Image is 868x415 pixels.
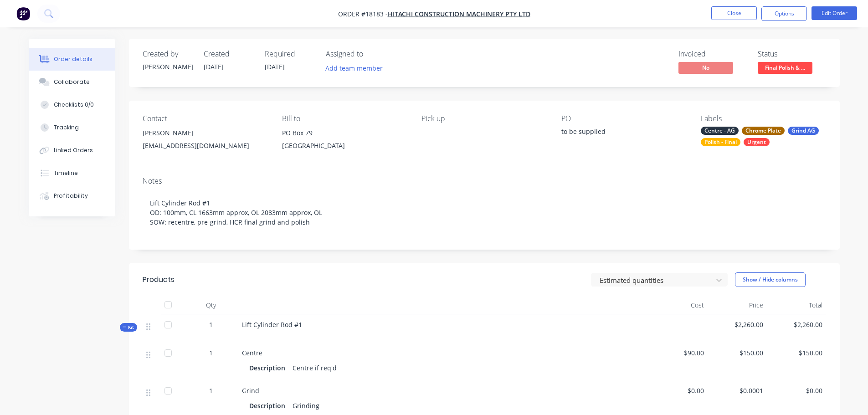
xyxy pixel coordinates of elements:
span: Grind [242,386,259,395]
div: Description [249,361,289,374]
div: Profitability [54,192,88,200]
button: Profitability [29,184,115,207]
div: Assigned to [326,50,417,58]
span: $150.00 [770,348,822,358]
button: Add team member [326,62,388,74]
div: Tracking [54,123,79,132]
div: Contact [143,114,267,123]
div: Invoiced [678,50,747,58]
span: Lift Cylinder Rod #1 [242,320,302,329]
div: [EMAIL_ADDRESS][DOMAIN_NAME] [143,139,267,152]
button: Timeline [29,162,115,184]
div: Urgent [744,138,770,146]
span: [DATE] [265,62,285,71]
button: Checklists 0/0 [29,93,115,116]
button: Show / Hide columns [735,272,806,287]
div: Collaborate [54,78,90,86]
div: Grind AG [788,127,819,135]
div: Bill to [282,114,407,123]
div: Price [708,296,767,314]
div: Required [265,50,315,58]
div: Qty [184,296,238,314]
span: $0.00 [770,386,822,395]
div: Created by [143,50,193,58]
button: Edit Order [812,6,857,20]
button: Options [761,6,807,21]
span: Final Polish & ... [758,62,812,73]
button: Add team member [320,62,387,74]
div: PO [561,114,686,123]
span: 1 [209,386,213,395]
div: Total [767,296,826,314]
button: Close [711,6,757,20]
span: Kit [123,324,134,331]
span: 1 [209,348,213,358]
div: [PERSON_NAME] [143,62,193,72]
div: Grinding [289,399,323,412]
div: PO Box 79[GEOGRAPHIC_DATA] [282,127,407,156]
span: Centre [242,348,262,357]
button: Linked Orders [29,139,115,162]
button: Collaborate [29,71,115,93]
span: $0.00 [652,386,704,395]
div: Linked Orders [54,146,93,154]
button: Order details [29,48,115,71]
div: Pick up [421,114,546,123]
span: Order #18183 - [338,10,388,18]
div: [GEOGRAPHIC_DATA] [282,139,407,152]
div: PO Box 79 [282,127,407,139]
div: Cost [648,296,708,314]
div: Created [204,50,254,58]
div: [PERSON_NAME][EMAIL_ADDRESS][DOMAIN_NAME] [143,127,267,156]
div: Timeline [54,169,78,177]
span: No [678,62,733,73]
span: $0.0001 [711,386,763,395]
button: Final Polish & ... [758,62,812,76]
div: Notes [143,177,826,185]
img: Factory [16,7,30,20]
div: Lift Cylinder Rod #1 OD: 100mm, CL 1663mm approx, OL 2083mm approx, OL SOW: recentre, pre-grind, ... [143,189,826,236]
div: Labels [701,114,826,123]
span: $150.00 [711,348,763,358]
div: Status [758,50,826,58]
span: $2,260.00 [711,320,763,329]
div: Centre if req'd [289,361,340,374]
span: 1 [209,320,213,329]
div: [PERSON_NAME] [143,127,267,139]
div: Order details [54,55,92,63]
div: Products [143,274,175,285]
span: $2,260.00 [770,320,822,329]
div: Polish - Final [701,138,740,146]
div: Centre - AG [701,127,739,135]
a: Hitachi Construction Machinery Pty Ltd [388,10,530,18]
span: [DATE] [204,62,224,71]
div: Description [249,399,289,412]
span: $90.00 [652,348,704,358]
button: Kit [120,323,137,332]
div: to be supplied [561,127,675,139]
div: Checklists 0/0 [54,101,94,109]
div: Chrome Plate [742,127,785,135]
button: Tracking [29,116,115,139]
